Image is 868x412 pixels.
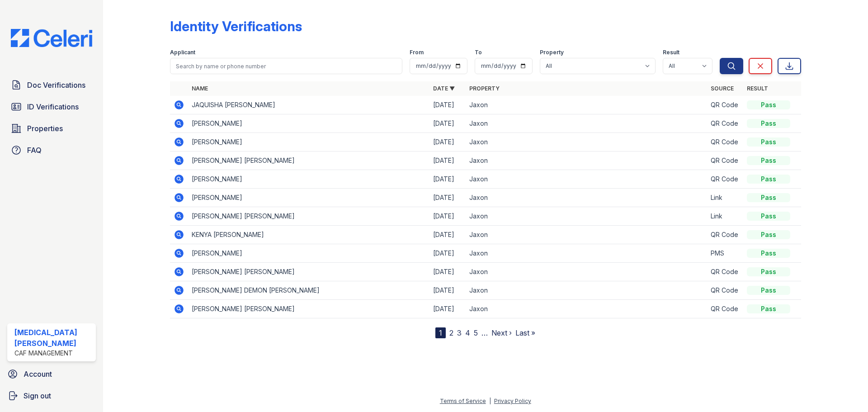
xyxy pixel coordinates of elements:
[429,170,466,189] td: [DATE]
[707,170,743,189] td: QR Code
[466,300,707,318] td: Jaxon
[747,304,790,313] div: Pass
[188,152,429,170] td: [PERSON_NAME] [PERSON_NAME]
[4,387,99,405] a: Sign out
[474,328,478,337] a: 5
[429,189,466,207] td: [DATE]
[188,133,429,152] td: [PERSON_NAME]
[429,281,466,300] td: [DATE]
[747,267,790,276] div: Pass
[24,369,52,379] span: Account
[429,133,466,152] td: [DATE]
[465,328,470,337] a: 4
[707,207,743,226] td: Link
[170,49,195,56] label: Applicant
[410,49,424,56] label: From
[466,207,707,226] td: Jaxon
[707,263,743,281] td: QR Code
[27,123,63,134] span: Properties
[466,152,707,170] td: Jaxon
[707,281,743,300] td: QR Code
[170,58,402,74] input: Search by name or phone number
[27,145,42,156] span: FAQ
[747,119,790,128] div: Pass
[433,85,455,92] a: Date ▼
[707,300,743,318] td: QR Code
[747,193,790,202] div: Pass
[707,244,743,263] td: PMS
[466,226,707,244] td: Jaxon
[466,281,707,300] td: Jaxon
[188,226,429,244] td: KENYA [PERSON_NAME]
[429,96,466,114] td: [DATE]
[475,49,482,56] label: To
[707,226,743,244] td: QR Code
[435,327,446,338] div: 1
[707,152,743,170] td: QR Code
[711,85,734,92] a: Source
[7,76,96,94] a: Doc Verifications
[27,101,79,112] span: ID Verifications
[466,189,707,207] td: Jaxon
[188,263,429,281] td: [PERSON_NAME] [PERSON_NAME]
[707,96,743,114] td: QR Code
[188,207,429,226] td: [PERSON_NAME] [PERSON_NAME]
[466,170,707,189] td: Jaxon
[707,133,743,152] td: QR Code
[466,96,707,114] td: Jaxon
[707,114,743,133] td: QR Code
[747,85,768,92] a: Result
[449,328,453,337] a: 2
[7,98,96,116] a: ID Verifications
[481,327,488,338] span: …
[747,286,790,295] div: Pass
[188,281,429,300] td: [PERSON_NAME] DEMON [PERSON_NAME]
[747,175,790,184] div: Pass
[14,327,92,349] div: [MEDICAL_DATA][PERSON_NAME]
[4,365,99,383] a: Account
[747,230,790,239] div: Pass
[429,114,466,133] td: [DATE]
[707,189,743,207] td: Link
[4,29,99,47] img: CE_Logo_Blue-a8612792a0a2168367f1c8372b55b34899dd931a85d93a1a3d3e32e68fde9ad4.png
[663,49,679,56] label: Result
[188,96,429,114] td: JAQUISHA [PERSON_NAME]
[24,390,51,401] span: Sign out
[14,349,92,358] div: CAF Management
[466,114,707,133] td: Jaxon
[188,189,429,207] td: [PERSON_NAME]
[188,244,429,263] td: [PERSON_NAME]
[192,85,208,92] a: Name
[7,141,96,159] a: FAQ
[429,207,466,226] td: [DATE]
[440,398,486,404] a: Terms of Service
[515,328,535,337] a: Last »
[188,170,429,189] td: [PERSON_NAME]
[466,133,707,152] td: Jaxon
[494,398,531,404] a: Privacy Policy
[491,328,512,337] a: Next ›
[429,300,466,318] td: [DATE]
[429,244,466,263] td: [DATE]
[747,212,790,221] div: Pass
[429,152,466,170] td: [DATE]
[469,85,500,92] a: Property
[466,263,707,281] td: Jaxon
[188,300,429,318] td: [PERSON_NAME] [PERSON_NAME]
[429,263,466,281] td: [DATE]
[466,244,707,263] td: Jaxon
[540,49,564,56] label: Property
[747,156,790,165] div: Pass
[188,114,429,133] td: [PERSON_NAME]
[429,226,466,244] td: [DATE]
[457,328,462,337] a: 3
[7,119,96,137] a: Properties
[27,80,85,90] span: Doc Verifications
[747,249,790,258] div: Pass
[489,398,491,404] div: |
[747,137,790,147] div: Pass
[170,18,302,34] div: Identity Verifications
[747,100,790,109] div: Pass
